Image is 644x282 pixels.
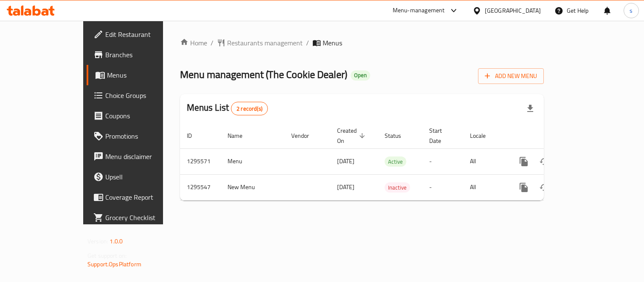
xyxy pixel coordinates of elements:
[110,236,123,247] span: 1.0.0
[227,38,303,48] span: Restaurants management
[87,146,191,167] a: Menu disclaimer
[105,111,184,121] span: Coupons
[478,68,544,84] button: Add New Menu
[87,126,191,146] a: Promotions
[385,183,410,193] span: Inactive
[87,167,191,187] a: Upsell
[228,131,253,141] span: Name
[291,131,320,141] span: Vendor
[337,181,354,193] span: [DATE]
[351,72,370,79] span: Open
[180,65,347,84] span: Menu management ( The Cookie Dealer )
[422,174,463,200] td: -
[221,148,284,174] td: Menu
[351,70,370,81] div: Open
[180,123,602,201] table: enhanced table
[105,151,184,162] span: Menu disclaimer
[514,151,534,172] button: more
[87,24,191,45] a: Edit Restaurant
[87,65,191,85] a: Menus
[105,90,184,101] span: Choice Groups
[180,38,544,48] nav: breadcrumb
[105,212,184,223] span: Grocery Checklist
[306,38,309,48] li: /
[507,123,602,149] th: Actions
[422,148,463,174] td: -
[180,148,221,174] td: 1295571
[180,38,207,48] a: Home
[105,172,184,182] span: Upsell
[429,126,453,146] span: Start Date
[534,151,554,172] button: Change Status
[87,236,108,247] span: Version:
[514,177,534,198] button: more
[463,148,507,174] td: All
[630,6,633,15] span: s
[520,98,540,119] div: Export file
[87,259,141,270] a: Support.OpsPlatform
[217,38,303,48] a: Restaurants management
[534,177,554,198] button: Change Status
[231,105,267,113] span: 2 record(s)
[470,131,497,141] span: Locale
[87,250,127,261] span: Get support on:
[385,157,406,167] span: Active
[323,38,342,48] span: Menus
[187,131,203,141] span: ID
[105,50,184,60] span: Branches
[485,71,537,81] span: Add New Menu
[105,192,184,202] span: Coverage Report
[221,174,284,200] td: New Menu
[87,207,191,228] a: Grocery Checklist
[231,102,268,115] div: Total records count
[337,126,368,146] span: Created On
[87,187,191,207] a: Coverage Report
[385,131,412,141] span: Status
[385,156,406,167] div: Active
[87,85,191,106] a: Choice Groups
[105,29,184,39] span: Edit Restaurant
[87,45,191,65] a: Branches
[107,70,184,80] span: Menus
[180,174,221,200] td: 1295547
[463,174,507,200] td: All
[87,106,191,126] a: Coupons
[105,131,184,141] span: Promotions
[393,6,445,16] div: Menu-management
[211,38,214,48] li: /
[337,156,354,167] span: [DATE]
[485,6,541,15] div: [GEOGRAPHIC_DATA]
[187,101,268,115] h2: Menus List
